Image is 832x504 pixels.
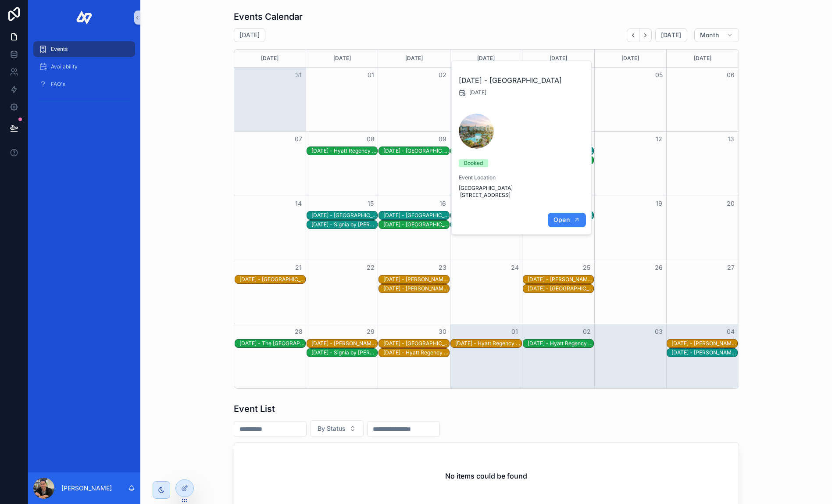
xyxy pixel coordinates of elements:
[528,285,593,293] div: 9/25/2025 - Sawgrass Marriott Resort
[455,340,521,347] div: 10/1/2025 - Hyatt Regency - Orlando
[725,198,736,209] button: 20
[311,340,377,347] div: 9/29/2025 - Gaylord Palms Resort and Convention Center
[311,147,377,155] div: 9/8/2025 - Hyatt Regency - Orlando
[239,340,305,347] div: [DATE] - The [GEOGRAPHIC_DATA]
[383,285,449,293] div: 9/23/2025 - Rosen Shingle Creek
[383,349,449,357] div: 9/30/2025 - Hyatt Regency - Orlando
[639,29,652,42] button: Next
[653,262,664,273] button: 26
[445,471,527,481] h2: No items could be found
[510,326,520,337] button: 01
[437,198,448,209] button: 16
[528,340,593,347] div: 10/2/2025 - Hyatt Regency - Orlando
[383,147,449,155] div: 9/9/2025 - Sapphire Falls Resort
[383,221,449,229] div: 9/16/2025 - JW Marriott Orlando Bonnet Creek Resort & Spa
[668,50,737,67] div: [DATE]
[725,134,736,144] button: 13
[311,221,377,229] div: 9/15/2025 - Signia by Hilton Orlando Bonnet Creek
[383,349,449,356] div: [DATE] - Hyatt Regency - [GEOGRAPHIC_DATA]
[234,403,275,415] h1: Event List
[383,276,449,283] div: [DATE] - [PERSON_NAME] [GEOGRAPHIC_DATA]
[694,28,739,42] button: Month
[33,41,135,57] a: Events
[311,221,377,228] div: [DATE] - Signia by [PERSON_NAME] [PERSON_NAME] Creek
[510,262,520,273] button: 24
[311,349,377,357] div: 9/29/2025 - Signia by Hilton Orlando Bonnet Creek
[383,340,449,347] div: [DATE] - [GEOGRAPHIC_DATA]
[725,262,736,273] button: 27
[528,275,593,283] div: 9/25/2025 - Rosen Shingle Creek
[51,46,68,53] span: Events
[51,63,78,70] span: Availability
[33,59,135,75] a: Availability
[627,29,639,42] button: Back
[725,326,736,337] button: 04
[582,262,592,273] button: 25
[28,35,140,119] div: scrollable content
[318,424,346,433] span: By Status
[234,49,739,389] div: Month View
[293,326,304,337] button: 28
[239,275,305,283] div: 9/21/2025 - Omni Orlando Resort Champions Gate
[596,50,665,67] div: [DATE]
[700,31,719,39] span: Month
[528,276,593,283] div: [DATE] - [PERSON_NAME] [GEOGRAPHIC_DATA]
[383,147,449,154] div: [DATE] - [GEOGRAPHIC_DATA]
[671,349,737,356] div: [DATE] - [PERSON_NAME][GEOGRAPHIC_DATA]
[469,89,486,96] span: [DATE]
[365,70,376,80] button: 01
[671,349,737,357] div: 10/4/2025 - Gaylord Palms Resort and Convention Center
[437,70,448,80] button: 02
[653,198,664,209] button: 19
[311,211,377,219] div: 9/15/2025 - JW Marriott Orlando Grande Lakes
[293,198,304,209] button: 14
[33,76,135,92] a: FAQ's
[437,326,448,337] button: 30
[311,349,377,356] div: [DATE] - Signia by [PERSON_NAME] [PERSON_NAME] Creek
[464,159,483,167] div: Booked
[365,326,376,337] button: 29
[293,134,304,144] button: 07
[51,81,65,88] span: FAQ's
[437,134,448,144] button: 09
[379,50,448,67] div: [DATE]
[61,484,112,493] p: [PERSON_NAME]
[455,340,521,347] div: [DATE] - Hyatt Regency - [GEOGRAPHIC_DATA]
[365,134,376,144] button: 08
[653,326,664,337] button: 03
[452,50,521,67] div: [DATE]
[653,134,664,144] button: 12
[293,262,304,273] button: 21
[383,212,449,219] div: [DATE] - [GEOGRAPHIC_DATA]
[383,285,449,292] div: [DATE] - [PERSON_NAME] [GEOGRAPHIC_DATA]
[239,340,305,347] div: 9/28/2025 - The Venetian Expo Hall
[725,70,736,80] button: 06
[307,50,376,67] div: [DATE]
[383,221,449,228] div: [DATE] - [GEOGRAPHIC_DATA][PERSON_NAME]
[459,75,585,86] h2: [DATE] - [GEOGRAPHIC_DATA]
[661,31,682,39] span: [DATE]
[582,326,592,337] button: 02
[239,31,260,39] h2: [DATE]
[293,70,304,80] button: 31
[548,213,586,227] button: Open
[383,211,449,219] div: 9/16/2025 - JW Marriott Orlando Grande Lakes
[239,276,305,283] div: [DATE] - [GEOGRAPHIC_DATA]
[553,216,570,224] span: Open
[383,275,449,283] div: 9/23/2025 - Rosen Shingle Creek
[528,340,593,347] div: [DATE] - Hyatt Regency - [GEOGRAPHIC_DATA]
[653,70,664,80] button: 05
[236,50,304,67] div: [DATE]
[459,174,585,181] span: Event Location
[383,340,449,347] div: 9/30/2025 - Portofino Bay Hotel
[437,262,448,273] button: 23
[234,11,303,23] h1: Events Calendar
[655,28,687,42] button: [DATE]
[671,340,737,347] div: [DATE] - [PERSON_NAME][GEOGRAPHIC_DATA]
[311,340,377,347] div: [DATE] - [PERSON_NAME][GEOGRAPHIC_DATA]
[311,147,377,154] div: [DATE] - Hyatt Regency - [GEOGRAPHIC_DATA]
[524,50,593,67] div: [DATE]
[311,212,377,219] div: [DATE] - [GEOGRAPHIC_DATA]
[671,340,737,347] div: 10/4/2025 - Gaylord Palms Resort and Convention Center
[365,262,376,273] button: 22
